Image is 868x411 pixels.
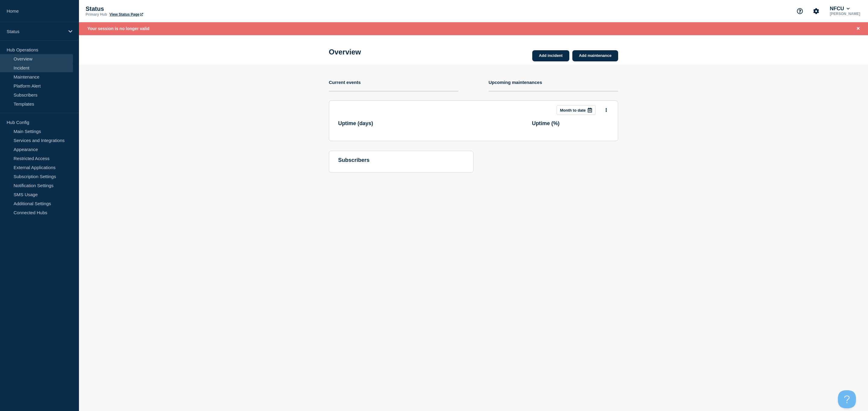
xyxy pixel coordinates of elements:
h4: Upcoming maintenances [489,80,542,85]
h4: subscribers [338,157,464,163]
a: Add maintenance [572,50,618,61]
h4: Current events [329,80,361,85]
p: Month to date [560,108,586,113]
p: Primary Hub [86,12,107,17]
button: Close banner [854,25,862,32]
button: Support [794,5,806,17]
h3: Uptime ( % ) [532,120,560,127]
a: Add incident [532,50,569,61]
p: Status [7,29,64,34]
iframe: Help Scout Beacon - Open [838,390,856,408]
p: Status [86,5,206,12]
h3: Uptime ( days ) [338,120,373,127]
button: Month to date [557,105,596,115]
button: Account settings [810,5,822,17]
span: Your session is no longer valid [87,26,149,31]
button: NFCU [829,6,851,12]
a: View Status Page [109,12,143,17]
h1: Overview [329,48,361,56]
p: [PERSON_NAME] [829,12,861,16]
